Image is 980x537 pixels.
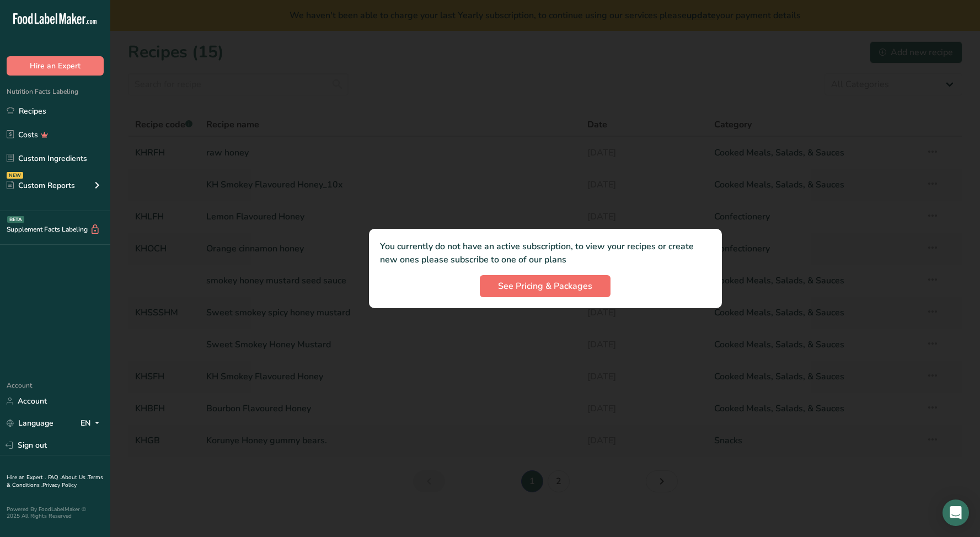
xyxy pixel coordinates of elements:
div: NEW [7,172,23,179]
span: See Pricing & Packages [498,280,592,293]
div: BETA [7,216,24,223]
p: You currently do not have an active subscription, to view your recipes or create new ones please ... [380,240,711,266]
button: Hire an Expert [7,56,104,76]
button: See Pricing & Packages [480,275,611,297]
div: EN [81,417,104,430]
a: Language [7,414,53,433]
a: Privacy Policy [42,481,77,489]
a: FAQ . [48,474,61,481]
div: Open Intercom Messenger [942,500,969,526]
div: Custom Reports [7,180,75,191]
a: Terms & Conditions . [7,474,103,489]
a: Hire an Expert . [7,474,46,481]
div: Powered By FoodLabelMaker © 2025 All Rights Reserved [7,506,104,519]
a: About Us . [61,474,88,481]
